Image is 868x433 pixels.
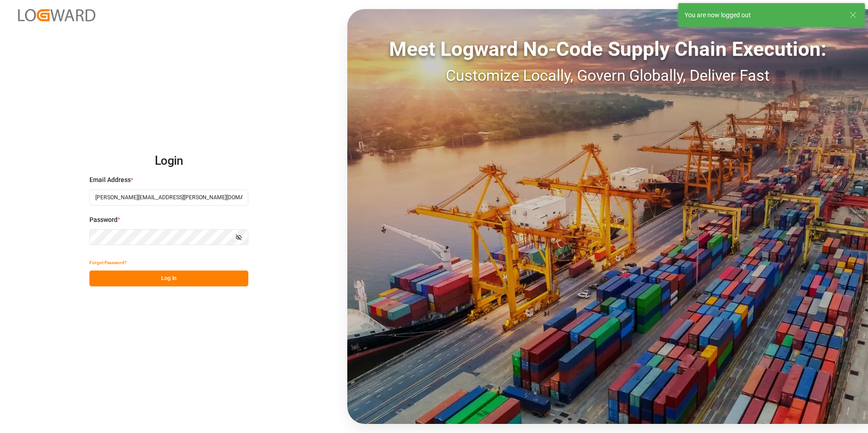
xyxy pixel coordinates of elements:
img: Logward_new_orange.png [18,9,95,21]
div: You are now logged out [685,10,841,20]
div: Meet Logward No-Code Supply Chain Execution: [347,34,868,64]
button: Log In [89,271,248,286]
div: Customize Locally, Govern Globally, Deliver Fast [347,64,868,87]
input: Enter your email [89,190,248,206]
button: Forgot Password? [89,255,127,271]
span: Password [89,215,118,225]
span: Email Address [89,175,131,185]
h2: Login [89,147,248,176]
